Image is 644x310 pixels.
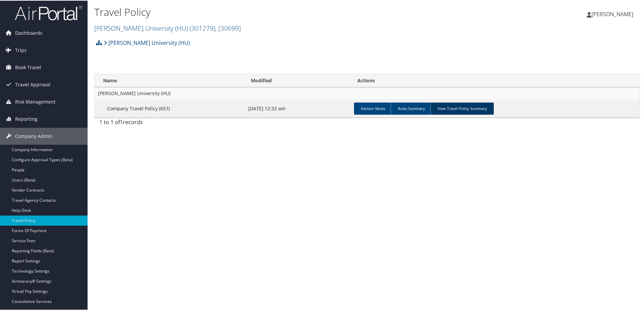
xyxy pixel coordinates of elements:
a: Rules Summary [391,102,432,114]
div: 1 to 1 of records [99,117,226,129]
a: Advisor Notes [354,102,392,114]
span: ( 301279 ) [190,23,215,32]
th: Modified: activate to sort column ascending [245,74,351,87]
span: Company Admin [15,127,53,144]
td: Company Travel Policy (657) [95,99,245,117]
span: , [ 30699 ] [215,23,241,32]
h1: Travel Policy [94,4,458,19]
img: airportal-logo.png [15,4,82,20]
span: Travel Approval [15,76,51,92]
td: [PERSON_NAME] University (HU) [95,87,640,99]
span: Risk Management [15,93,56,110]
a: View Travel Policy Summary [430,102,494,114]
a: [PERSON_NAME] [587,3,640,24]
th: Actions [351,74,640,87]
span: Reporting [15,110,37,127]
span: Trips [15,41,27,58]
span: 1 [120,118,123,125]
a: [PERSON_NAME] University (HU) [94,23,241,32]
span: Book Travel [15,58,41,75]
th: Name: activate to sort column ascending [95,74,245,87]
span: [PERSON_NAME] [591,10,633,17]
span: Dashboards [15,24,42,41]
a: [PERSON_NAME] University (HU) [104,35,190,49]
td: [DATE] 12:32 am [245,99,351,117]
